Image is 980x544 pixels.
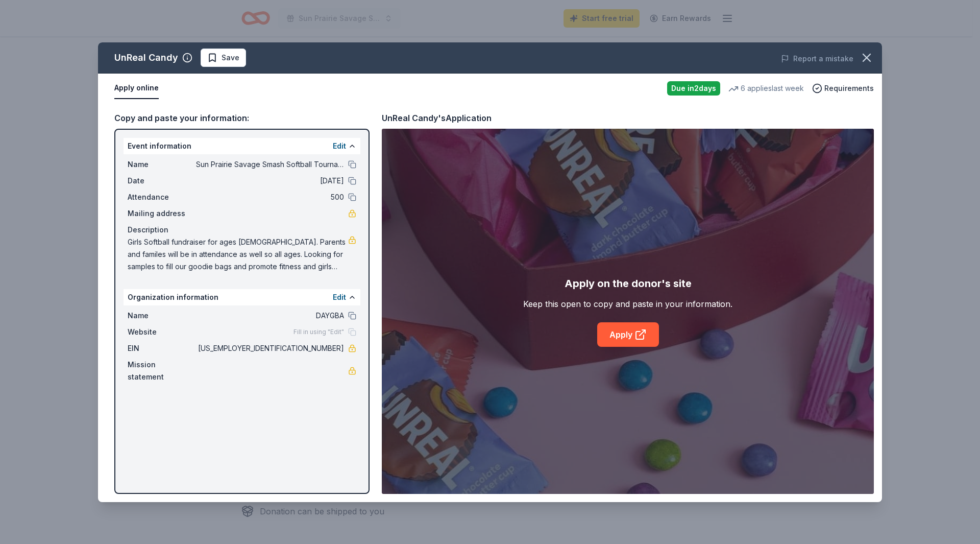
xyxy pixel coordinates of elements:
[196,158,344,171] span: Sun Prairie Savage Smash Softball Tournament
[597,322,659,347] a: Apply
[128,191,196,203] span: Attendance
[128,207,196,220] span: Mailing address
[196,175,344,187] span: [DATE]
[781,53,853,65] button: Report a mistake
[667,81,720,96] div: Due in 2 days
[124,289,360,305] div: Organization information
[824,82,874,94] span: Requirements
[196,310,344,322] span: DAYGBA
[128,326,196,338] span: Website
[128,158,196,171] span: Name
[222,52,239,64] span: Save
[382,111,492,125] div: UnReal Candy's Application
[201,49,246,67] button: Save
[114,50,178,66] div: UnReal Candy
[333,291,346,303] button: Edit
[812,82,874,94] button: Requirements
[128,310,196,322] span: Name
[128,359,196,383] span: Mission statement
[196,191,344,203] span: 500
[114,111,370,125] div: Copy and paste your information:
[128,342,196,354] span: EIN
[196,342,344,354] span: [US_EMPLOYER_IDENTIFICATION_NUMBER]
[293,328,344,336] span: Fill in using "Edit"
[128,224,356,236] div: Description
[124,138,360,154] div: Event information
[114,78,159,99] button: Apply online
[523,298,732,310] div: Keep this open to copy and paste in your information.
[128,236,348,273] span: Girls Softball fundraiser for ages [DEMOGRAPHIC_DATA]. Parents and familes will be in attendance ...
[333,140,346,152] button: Edit
[565,275,692,292] div: Apply on the donor's site
[128,175,196,187] span: Date
[728,82,804,94] div: 6 applies last week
